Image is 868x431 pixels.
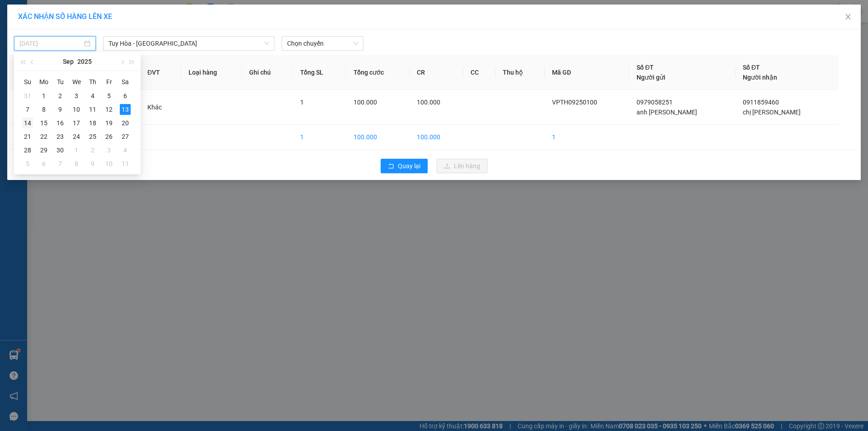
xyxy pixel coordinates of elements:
[18,12,112,21] span: XÁC NHẬN SỐ HÀNG LÊN XE
[9,90,47,125] td: 1
[71,131,82,142] div: 24
[71,158,82,169] div: 8
[22,131,33,142] div: 21
[388,163,394,170] span: rollback
[120,158,131,169] div: 11
[117,143,133,157] td: 2025-10-04
[5,38,62,68] li: VP VP [GEOGRAPHIC_DATA]
[120,104,131,115] div: 13
[85,89,101,103] td: 2025-09-04
[354,99,377,106] span: 100.000
[293,125,346,150] td: 1
[637,99,673,106] span: 0979058251
[637,109,697,116] span: anh [PERSON_NAME]
[85,75,101,89] th: Th
[398,161,420,171] span: Quay lại
[346,55,410,90] th: Tổng cước
[104,118,114,128] div: 19
[381,159,428,173] button: rollbackQuay lại
[117,157,133,171] td: 2025-10-11
[101,103,117,116] td: 2025-09-12
[87,145,98,156] div: 2
[36,116,52,130] td: 2025-09-15
[287,37,358,50] span: Chọn chuyến
[19,116,36,130] td: 2025-09-14
[62,60,69,66] span: environment
[120,145,131,156] div: 4
[108,37,269,50] span: Tuy Hòa - Buôn Ma Thuột
[743,74,777,81] span: Người nhận
[552,99,597,106] span: VPTH09250100
[120,90,131,101] div: 6
[77,52,92,71] button: 2025
[22,118,33,128] div: 14
[85,157,101,171] td: 2025-10-09
[117,116,133,130] td: 2025-09-20
[101,157,117,171] td: 2025-10-10
[68,130,85,143] td: 2025-09-24
[101,116,117,130] td: 2025-09-19
[38,118,49,128] div: 15
[36,75,52,89] th: Mo
[242,55,293,90] th: Ghi chú
[101,75,117,89] th: Fr
[117,130,133,143] td: 2025-09-27
[52,116,68,130] td: 2025-09-16
[545,125,629,150] td: 1
[104,104,114,115] div: 12
[117,75,133,89] th: Sa
[85,143,101,157] td: 2025-10-02
[545,55,629,90] th: Mã GD
[87,131,98,142] div: 25
[71,118,82,128] div: 17
[104,158,114,169] div: 10
[743,64,760,71] span: Số ĐT
[410,125,463,150] td: 100.000
[85,103,101,116] td: 2025-09-11
[743,109,801,116] span: chị [PERSON_NAME]
[19,157,36,171] td: 2025-10-05
[19,103,36,116] td: 2025-09-07
[87,118,98,128] div: 18
[55,90,66,101] div: 2
[120,131,131,142] div: 27
[19,75,36,89] th: Su
[55,145,66,156] div: 30
[68,143,85,157] td: 2025-10-01
[264,41,269,46] span: down
[87,104,98,115] div: 11
[835,5,861,30] button: Close
[117,89,133,103] td: 2025-09-06
[437,159,487,173] button: uploadLên hàng
[9,55,47,90] th: STT
[38,158,49,169] div: 6
[743,99,779,106] span: 0911859460
[87,90,98,101] div: 4
[844,13,852,20] span: close
[62,38,120,58] li: VP VP Buôn Ma Thuột
[85,130,101,143] td: 2025-09-25
[68,103,85,116] td: 2025-09-10
[637,64,654,71] span: Số ĐT
[63,52,74,71] button: Sep
[104,90,114,101] div: 5
[22,104,33,115] div: 7
[19,143,36,157] td: 2025-09-28
[52,103,68,116] td: 2025-09-09
[140,90,181,125] td: Khác
[463,55,495,90] th: CC
[71,104,82,115] div: 10
[52,157,68,171] td: 2025-10-07
[181,55,242,90] th: Loại hàng
[38,131,49,142] div: 22
[55,158,66,169] div: 7
[637,74,665,81] span: Người gửi
[140,55,181,90] th: ĐVT
[293,55,346,90] th: Tổng SL
[104,145,114,156] div: 3
[55,104,66,115] div: 9
[36,89,52,103] td: 2025-09-01
[55,131,66,142] div: 23
[22,158,33,169] div: 5
[38,104,49,115] div: 8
